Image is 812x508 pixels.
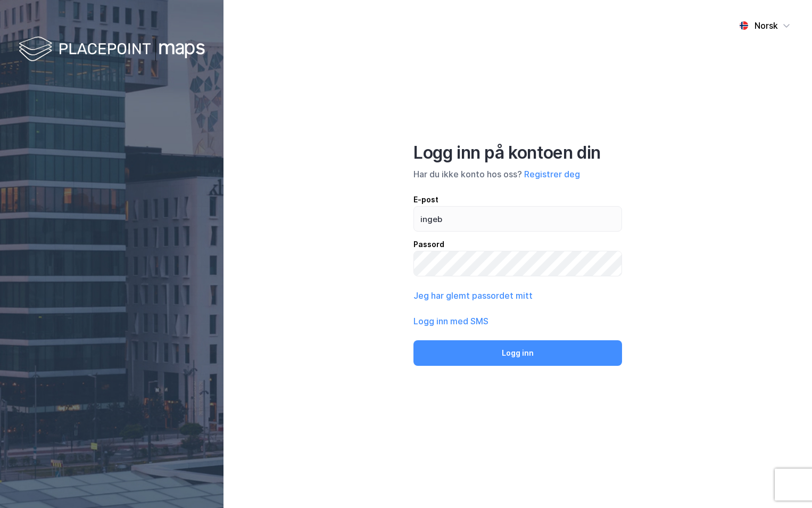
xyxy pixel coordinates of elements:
[413,289,533,302] button: Jeg har glemt passordet mitt
[19,34,205,65] img: logo-white.f07954bde2210d2a523dddb988cd2aa7.svg
[413,315,488,327] button: Logg inn med SMS
[413,168,622,181] div: Har du ikke konto hos oss?
[755,19,778,32] div: Norsk
[413,340,622,366] button: Logg inn
[413,142,622,163] div: Logg inn på kontoen din
[413,193,622,206] div: E-post
[759,457,812,508] iframe: Chat Widget
[413,238,622,251] div: Passord
[524,168,580,181] button: Registrer deg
